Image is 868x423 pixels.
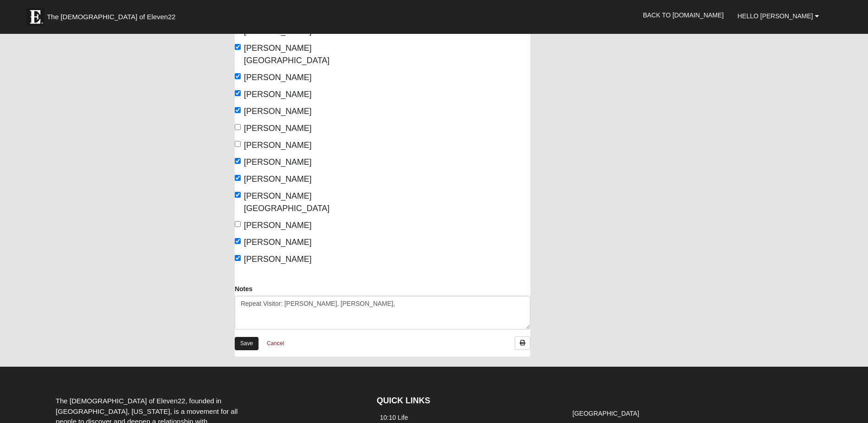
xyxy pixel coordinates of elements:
span: The [DEMOGRAPHIC_DATA] of Eleven22 [47,12,175,22]
label: Notes [235,284,253,293]
a: Cancel [261,336,290,351]
span: [PERSON_NAME] [244,90,312,99]
input: [PERSON_NAME] [235,73,241,79]
h4: QUICK LINKS [377,396,555,406]
span: [PERSON_NAME] [244,73,312,82]
a: Save [235,337,259,350]
input: [PERSON_NAME][GEOGRAPHIC_DATA] [235,192,241,198]
a: Print Attendance Roster [515,336,530,350]
span: [PERSON_NAME] [244,221,312,230]
a: Back to [DOMAIN_NAME] [636,4,731,27]
span: [PERSON_NAME] [244,124,312,133]
input: [PERSON_NAME] [235,124,241,130]
a: Hello [PERSON_NAME] [731,5,826,27]
input: [PERSON_NAME] [235,238,241,244]
span: Hello [PERSON_NAME] [738,12,813,20]
input: [PERSON_NAME] [235,158,241,164]
textarea: Repeat Visitor: [PERSON_NAME], [PERSON_NAME], [235,296,530,330]
span: [PERSON_NAME] [244,107,312,116]
input: [PERSON_NAME] [235,141,241,147]
input: [PERSON_NAME] [235,255,241,261]
input: [PERSON_NAME] [235,175,241,181]
span: [PERSON_NAME][GEOGRAPHIC_DATA] [244,43,329,65]
span: [PERSON_NAME] [244,238,312,247]
img: Eleven22 logo [26,8,44,26]
input: [PERSON_NAME] [235,90,241,96]
a: The [DEMOGRAPHIC_DATA] of Eleven22 [22,3,205,26]
input: [PERSON_NAME][GEOGRAPHIC_DATA] [235,44,241,50]
span: [PERSON_NAME] [244,141,312,150]
input: [PERSON_NAME] [235,107,241,113]
span: [PERSON_NAME][GEOGRAPHIC_DATA] [244,191,329,213]
span: [PERSON_NAME] [244,157,312,167]
span: [PERSON_NAME] [244,255,312,264]
input: [PERSON_NAME] [235,221,241,227]
span: [PERSON_NAME] [244,174,312,184]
